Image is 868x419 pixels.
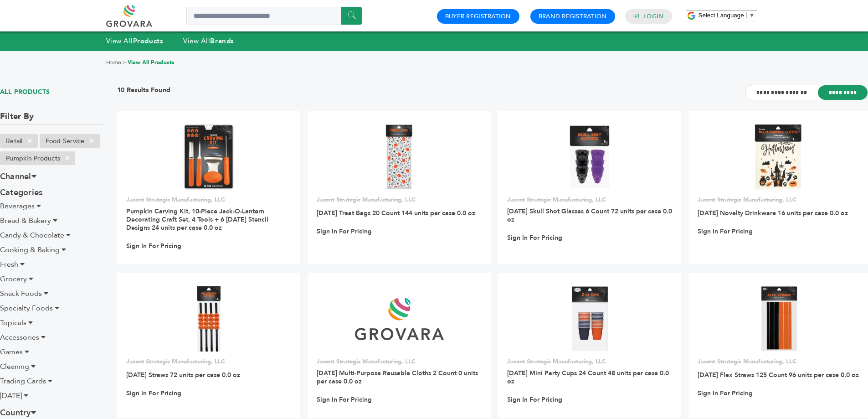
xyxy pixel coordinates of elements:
a: Sign In For Pricing [317,228,372,236]
img: Halloween Treat Bags 20 Count 144 units per case 0.0 oz [385,124,413,190]
img: Halloween Mini Party Cups 24 Count 48 units per case 0.0 oz [570,286,609,352]
p: Jacent Strategic Manufacturing, LLC [317,357,482,366]
img: Halloween Skull Shot Glasses 6 Count 72 units per case 0.0 oz [569,124,610,190]
a: Home [106,59,121,66]
a: Buyer Registration [445,12,511,21]
span: × [22,135,37,146]
a: Select Language​ [699,12,755,19]
a: Sign In For Pricing [507,396,562,404]
p: Jacent Strategic Manufacturing, LLC [507,357,672,366]
li: Food Service [40,134,100,148]
a: View AllProducts [106,36,164,46]
p: Jacent Strategic Manufacturing, LLC [698,357,859,366]
a: [DATE] Flex Straws 125 Count 96 units per case 0.0 oz [698,371,859,379]
span: Select Language [699,12,744,19]
p: Jacent Strategic Manufacturing, LLC [317,196,482,204]
img: Halloween Straws 72 units per case 0.0 oz [197,286,220,352]
img: Halloween Multi-Purpose Reusable Cloths 2 Count 0 units per case 0.0 oz [355,298,444,340]
p: Jacent Strategic Manufacturing, LLC [126,357,291,366]
a: View AllBrands [183,36,234,46]
a: [DATE] Treat Bags 20 Count 144 units per case 0.0 oz [317,209,475,217]
a: [DATE] Skull Shot Glasses 6 Count 72 units per case 0.0 oz [507,207,672,224]
strong: Products [133,36,163,46]
strong: Brands [210,36,234,46]
span: × [60,153,75,164]
p: Jacent Strategic Manufacturing, LLC [698,196,859,204]
a: [DATE] Straws 72 units per case 0.0 oz [126,371,240,379]
a: Brand Registration [539,12,607,21]
a: Sign In For Pricing [507,234,562,242]
p: Jacent Strategic Manufacturing, LLC [126,196,291,204]
a: [DATE] Multi-Purpose Reusable Cloths 2 Count 0 units per case 0.0 oz [317,369,478,386]
a: Sign In For Pricing [317,396,372,404]
a: Pumpkin Carving Kit, 10-Piece Jack-O-Lantern Decorating Craft Set, 4 Tools + 6 [DATE] Stencil Des... [126,207,268,232]
span: ▼ [749,12,755,19]
a: Sign In For Pricing [126,389,181,398]
p: Jacent Strategic Manufacturing, LLC [507,196,672,204]
a: Sign In For Pricing [698,228,753,236]
span: × [84,135,99,146]
img: Pumpkin Carving Kit, 10-Piece Jack-O-Lantern Decorating Craft Set, 4 Tools + 6 Halloween Stencil ... [184,124,234,190]
a: Sign In For Pricing [126,242,181,250]
span: ​ [746,12,747,19]
img: Halloween Novelty Drinkware 16 units per case 0.0 oz [755,124,802,190]
a: [DATE] Novelty Drinkware 16 units per case 0.0 oz [698,209,848,217]
span: > [123,59,126,66]
h3: 10 Results Found [117,86,170,100]
input: Search a product or brand... [186,7,362,25]
a: [DATE] Mini Party Cups 24 Count 48 units per case 0.0 oz [507,369,669,386]
a: Login [643,12,663,21]
a: View All Products [128,59,175,66]
img: Halloween Flex Straws 125 Count 96 units per case 0.0 oz [759,286,797,352]
a: Sign In For Pricing [698,389,753,398]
